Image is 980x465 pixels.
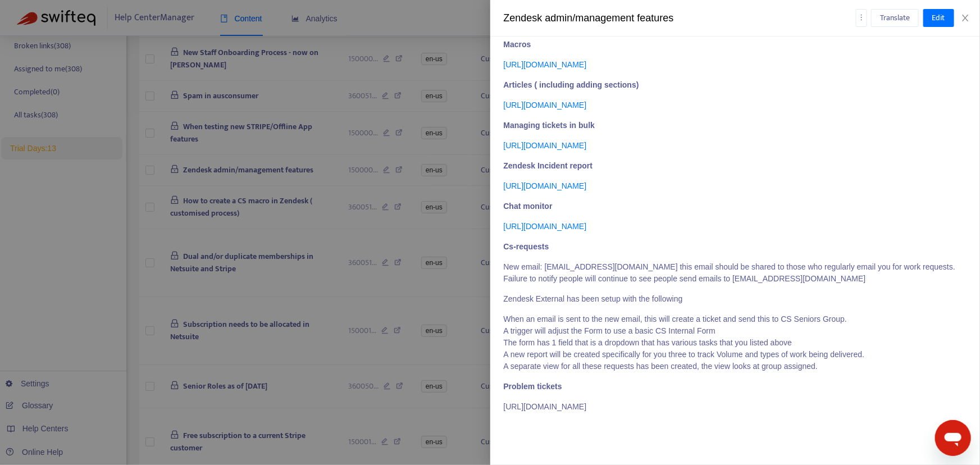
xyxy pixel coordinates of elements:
[923,9,954,27] button: Edit
[961,13,970,22] span: close
[504,181,587,190] a: [URL][DOMAIN_NAME]
[504,101,587,110] a: [URL][DOMAIN_NAME]
[880,12,910,24] span: Translate
[504,293,967,305] p: Zendesk External has been setup with the following
[935,420,971,456] iframe: Button to launch messaging window
[932,12,945,24] span: Edit
[504,121,595,130] strong: Managing tickets in bulk
[504,222,587,231] a: [URL][DOMAIN_NAME]
[504,80,639,89] strong: Articles ( including adding sections)
[504,60,587,69] a: [URL][DOMAIN_NAME]
[504,401,967,413] p: [URL][DOMAIN_NAME]
[858,13,865,21] span: more
[958,13,973,24] button: Close
[504,382,562,391] strong: Problem tickets
[504,40,531,49] strong: Macros
[504,313,967,372] p: When an email is sent to the new email, this will create a ticket and send this to CS Seniors Gro...
[504,11,856,26] div: Zendesk admin/management features
[871,9,919,27] button: Translate
[504,202,553,211] strong: Chat monitor
[504,261,967,285] p: New email: [EMAIL_ADDRESS][DOMAIN_NAME] this email should be shared to those who regularly email ...
[504,161,593,170] strong: Zendesk Incident report
[856,9,867,27] button: more
[504,242,549,251] strong: Cs-requests
[504,141,587,150] a: [URL][DOMAIN_NAME]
